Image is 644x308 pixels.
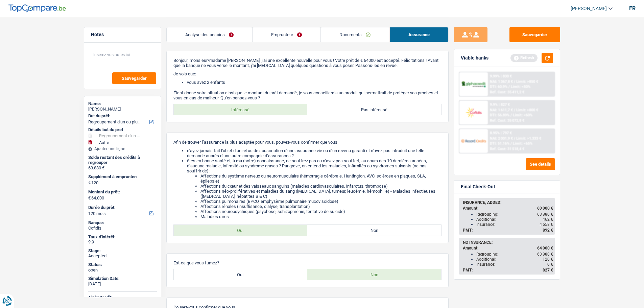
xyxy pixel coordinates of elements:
div: [DATE] [88,281,157,287]
div: 9.99% | 830 € [490,74,512,78]
span: / [510,113,512,117]
label: Oui [174,225,308,236]
div: Simulation Date: [88,276,157,281]
div: PMT: [463,228,553,233]
label: Durée du prêt: [88,205,156,210]
div: Amount: [463,206,553,211]
div: Amount: [463,246,553,251]
div: Final Check-Out [461,184,495,190]
div: Regrouping: [476,252,553,257]
span: 4 658 € [540,222,553,227]
img: Record Credits [461,135,486,147]
span: 0 € [547,262,553,267]
div: Refresh [510,54,538,62]
span: 120 € [543,257,553,262]
div: Solde restant des crédits à regrouper [88,155,157,165]
span: 827 € [543,268,553,273]
span: / [508,85,510,89]
span: DTI: 51.16% [490,141,509,146]
span: / [514,108,515,112]
div: Viable banks [461,55,488,61]
label: Intéressé [174,104,308,115]
div: Accepted [88,253,157,259]
span: DTI: 60.9% [490,85,507,89]
span: 69 000 € [537,206,553,211]
p: Afin de trouver l’assurance la plus adaptée pour vous, pouvez-vous confirmer que vous [173,140,442,145]
div: Détails but du prêt [88,127,157,133]
span: / [514,79,515,84]
span: / [514,136,515,141]
span: 892 € [543,228,553,233]
div: Banque: [88,220,157,226]
img: TopCompare Logo [8,4,66,13]
div: 8.95% | 797 € [490,131,512,135]
button: See details [526,158,555,170]
div: NO INSURANCE: [463,240,553,245]
div: Taux d'intérêt: [88,234,157,240]
span: [PERSON_NAME] [571,6,607,11]
div: Additional: [476,257,553,262]
li: Maladies rares [200,214,442,219]
div: Status: [88,262,157,267]
span: / [510,141,512,146]
div: Insurance: [476,222,553,227]
span: NAI: 1 611,7 € [490,108,513,112]
div: Ref. Cost: 35 411,2 € [490,90,524,94]
li: vous avez 2 enfants [187,80,442,85]
a: [PERSON_NAME] [565,3,613,14]
button: Sauvegarder [112,72,156,84]
span: Limit: >1.333 € [516,136,541,141]
div: [PERSON_NAME] [88,106,157,112]
div: Ajouter une ligne [88,146,157,151]
li: êtes en bonne santé et, à ma (notre) connaissance, ne souffrez pas ou n’avez pas souffert, au cou... [187,158,442,219]
div: Regrouping: [476,212,553,217]
label: Montant du prêt: [88,189,156,195]
span: 63 880 € [537,252,553,257]
span: Limit: >800 € [516,108,538,112]
li: Affections du système nerveux ou neuromusculaire (hémorragie cérébrale, Huntington, AVC, sclérose... [200,173,442,184]
span: Limit: >850 € [516,79,538,84]
p: Est-ce que vous fumez? [173,260,442,265]
a: Emprunteur [253,27,320,42]
label: Pas intéressé [307,104,441,115]
div: Ref. Cost: 35 072,8 € [490,118,524,123]
span: DTI: 56.89% [490,113,509,117]
span: 63 880 € [537,212,553,217]
li: Affections pulmonaires (BPCO, emphysème pulmonaire mucoviscidose) [200,199,442,204]
a: Assurance [390,27,448,42]
div: Additional: [476,217,553,222]
p: Bonjour, monsieur/madame [PERSON_NAME], j'ai une excellente nouvelle pour vous ! Votre prêt de € ... [173,58,442,68]
div: Stage: [88,248,157,254]
div: Ref. Cost: 31 518,4 € [490,147,524,151]
label: Oui [174,269,308,280]
li: Affections neuropsychiques (psychose, schizophrénie, tentative de suicide) [200,209,442,214]
span: € [88,180,91,185]
div: 63.880 € [88,165,157,171]
span: € [88,195,91,201]
p: Étant donné votre situation ainsi que le montant du prêt demandé, je vous conseillerais un produi... [173,90,442,100]
div: AlphaCredit: [88,295,157,300]
div: 9.9% | 827 € [490,102,510,107]
label: Non [307,225,441,236]
span: NAI: 1 367,8 € [490,79,513,84]
h5: Notes [91,32,154,38]
li: Affections du cœur et des vaisseaux sanguins (maladies cardiovasculaires, infarctus, thrombose) [200,184,442,189]
span: NAI: 2 001,9 € [490,136,513,141]
span: 64 000 € [537,246,553,251]
div: Cofidis [88,226,157,231]
div: Insurance: [476,262,553,267]
label: Supplément à emprunter: [88,174,156,180]
a: Documents [321,27,389,42]
button: Sauvegarder [509,27,560,42]
label: But du prêt: [88,113,156,119]
div: PMT: [463,268,553,273]
label: Non [307,269,441,280]
li: Affections néo-prolifératives et maladies du sang ([MEDICAL_DATA], tumeur, leucémie, hémophilie) ... [200,189,442,199]
span: Sauvegarder [122,76,147,80]
span: Limit: <50% [511,85,530,89]
div: open [88,267,157,273]
li: n’ayez jamais fait l’objet d’un refus de souscription d’une assurance vie ou d’un revenu garanti ... [187,148,442,158]
div: INSURANCE, ADDED: [463,200,553,205]
span: Limit: <65% [513,141,532,146]
div: 9.9 [88,239,157,245]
